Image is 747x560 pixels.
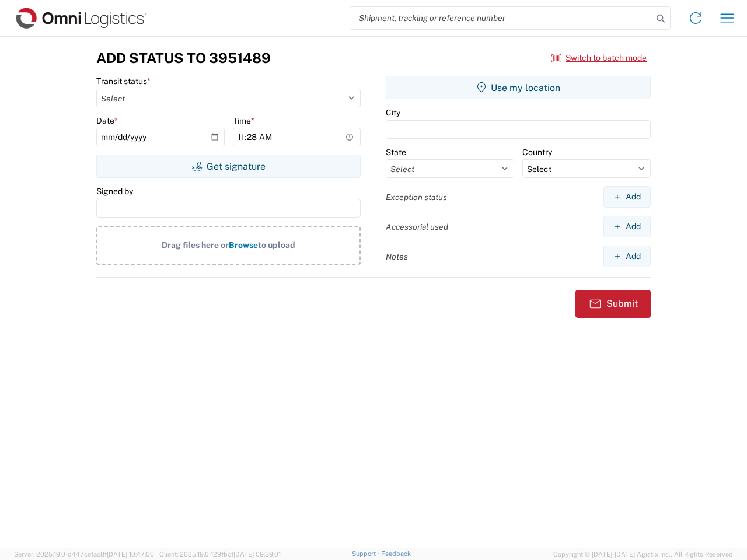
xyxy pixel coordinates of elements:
[96,76,151,86] label: Transit status
[14,551,154,558] span: Server: 2025.19.0-d447cefac8f
[96,155,361,178] button: Get signature
[352,550,381,557] a: Support
[96,50,271,66] h3: Add Status to 3951489
[386,222,448,232] label: Accessorial used
[381,550,411,557] a: Feedback
[162,240,229,250] span: Drag files here or
[603,186,651,208] button: Add
[603,246,651,267] button: Add
[107,551,154,558] span: [DATE] 10:47:06
[551,48,647,68] button: Switch to batch mode
[386,192,447,202] label: Exception status
[233,551,281,558] span: [DATE] 09:39:01
[386,251,408,262] label: Notes
[522,147,552,157] label: Country
[233,116,254,126] label: Time
[386,76,651,99] button: Use my location
[553,549,733,559] span: Copyright © [DATE]-[DATE] Agistix Inc., All Rights Reserved
[96,186,133,197] label: Signed by
[386,107,400,118] label: City
[350,7,652,29] input: Shipment, tracking or reference number
[258,240,295,250] span: to upload
[159,551,281,558] span: Client: 2025.19.0-129fbcf
[229,240,258,250] span: Browse
[386,147,406,157] label: State
[603,216,651,237] button: Add
[575,290,651,318] button: Submit
[96,116,118,126] label: Date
